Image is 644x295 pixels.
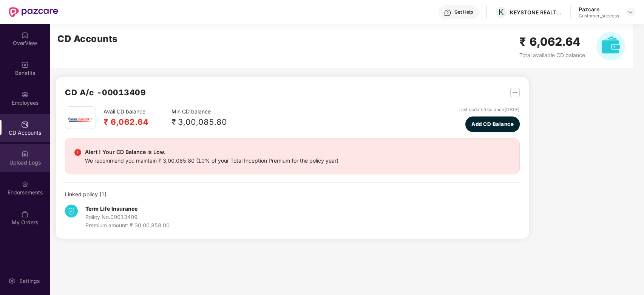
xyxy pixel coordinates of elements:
img: svg+xml;base64,PHN2ZyBpZD0iQ0RfQWNjb3VudHMiIGRhdGEtbmFtZT0iQ0QgQWNjb3VudHMiIHhtbG5zPSJodHRwOi8vd3... [21,121,29,128]
span: Add CD Balance [471,120,514,128]
div: Linked policy ( 1 ) [65,190,520,199]
div: Policy No. 00013409 [85,213,170,221]
div: Settings [17,277,42,285]
img: svg+xml;base64,PHN2ZyBpZD0iSG9tZSIgeG1sbnM9Imh0dHA6Ly93d3cudzMub3JnLzIwMDAvc3ZnIiB3aWR0aD0iMjAiIG... [21,31,29,39]
h2: CD Accounts [57,32,118,46]
div: Customer_success [579,13,619,19]
div: Alert ! Your CD Balance is Low. [85,147,338,157]
img: svg+xml;base64,PHN2ZyB4bWxucz0iaHR0cDovL3d3dy53My5vcmcvMjAwMC9zdmciIHdpZHRoPSIzNCIgaGVpZ2h0PSIzNC... [65,205,78,217]
img: svg+xml;base64,PHN2ZyBpZD0iQmVuZWZpdHMiIHhtbG5zPSJodHRwOi8vd3d3LnczLm9yZy8yMDAwL3N2ZyIgd2lkdGg9Ij... [21,61,29,68]
div: ₹ 3,00,085.80 [171,116,227,128]
img: iciciprud.png [67,107,94,133]
h2: ₹ 6,062.64 [103,116,148,128]
button: Add CD Balance [465,116,519,132]
img: svg+xml;base64,PHN2ZyB4bWxucz0iaHR0cDovL3d3dy53My5vcmcvMjAwMC9zdmciIHhtbG5zOnhsaW5rPSJodHRwOi8vd3... [596,32,625,61]
div: Premium amount: ₹ 30,00,858.00 [85,221,170,230]
h2: ₹ 6,062.64 [519,33,585,51]
div: We recommend you maintain ₹ 3,00,085.80 (10% of your Total Inception Premium for the policy year) [85,157,338,165]
img: svg+xml;base64,PHN2ZyBpZD0iRW5kb3JzZW1lbnRzIiB4bWxucz0iaHR0cDovL3d3dy53My5vcmcvMjAwMC9zdmciIHdpZH... [21,180,29,188]
div: KEYSTONE REALTORS LIMITED [510,9,563,16]
span: Total available CD balance [519,52,585,58]
img: svg+xml;base64,PHN2ZyBpZD0iVXBsb2FkX0xvZ3MiIGRhdGEtbmFtZT0iVXBsb2FkIExvZ3MiIHhtbG5zPSJodHRwOi8vd3... [21,151,29,158]
img: svg+xml;base64,PHN2ZyBpZD0iSGVscC0zMngzMiIgeG1sbnM9Imh0dHA6Ly93d3cudzMub3JnLzIwMDAvc3ZnIiB3aWR0aD... [444,9,451,17]
img: svg+xml;base64,PHN2ZyB4bWxucz0iaHR0cDovL3d3dy53My5vcmcvMjAwMC9zdmciIHdpZHRoPSIyNSIgaGVpZ2h0PSIyNS... [510,88,520,97]
img: svg+xml;base64,PHN2ZyBpZD0iRHJvcGRvd24tMzJ4MzIiIHhtbG5zPSJodHRwOi8vd3d3LnczLm9yZy8yMDAwL3N2ZyIgd2... [627,9,633,15]
h2: CD A/c - 00013409 [65,86,146,99]
img: svg+xml;base64,PHN2ZyBpZD0iU2V0dGluZy0yMHgyMCIgeG1sbnM9Imh0dHA6Ly93d3cudzMub3JnLzIwMDAvc3ZnIiB3aW... [8,277,15,285]
div: Pazcare [579,6,619,13]
img: svg+xml;base64,PHN2ZyBpZD0iRGFuZ2VyX2FsZXJ0IiBkYXRhLW5hbWU9IkRhbmdlciBhbGVydCIgeG1sbnM9Imh0dHA6Ly... [74,149,81,156]
div: Get Help [454,9,473,15]
span: K [499,8,503,17]
div: Min CD balance [171,107,227,128]
div: Avail CD balance [103,107,160,128]
b: Term Life Insurance [85,205,137,212]
img: svg+xml;base64,PHN2ZyBpZD0iTXlfT3JkZXJzIiBkYXRhLW5hbWU9Ik15IE9yZGVycyIgeG1sbnM9Imh0dHA6Ly93d3cudz... [21,210,29,218]
img: svg+xml;base64,PHN2ZyBpZD0iRW1wbG95ZWVzIiB4bWxucz0iaHR0cDovL3d3dy53My5vcmcvMjAwMC9zdmciIHdpZHRoPS... [21,91,29,98]
div: Last updated balance [DATE] [459,106,520,113]
img: New Pazcare Logo [9,7,58,17]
